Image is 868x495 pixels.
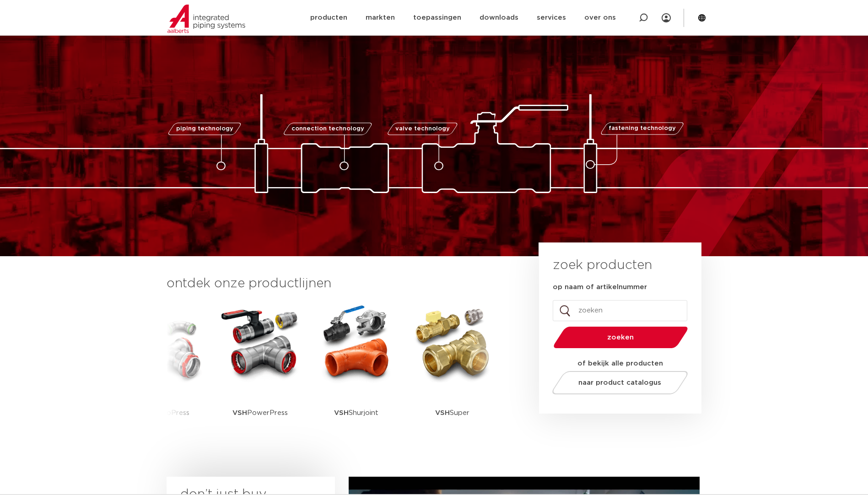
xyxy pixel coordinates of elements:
p: Shurjoint [334,384,378,441]
p: PowerPress [232,384,288,441]
span: fastening technology [609,126,676,132]
p: Super [435,384,469,441]
label: op naam of artikelnummer [553,283,647,292]
a: VSHPowerPress [219,302,302,441]
span: valve technology [395,126,450,132]
strong: VSH [435,409,450,416]
strong: VSH [232,409,247,416]
a: naar product catalogus [550,371,690,394]
span: zoeken [577,334,664,341]
a: VSHShurjoint [315,302,398,441]
span: piping technology [176,126,233,132]
strong: VSH [334,409,349,416]
h3: ontdek onze productlijnen [167,274,508,293]
h3: zoek producten [553,256,652,274]
strong: of bekijk alle producten [577,360,663,367]
input: zoeken [553,300,687,321]
a: VSHSuper [411,302,494,441]
button: zoeken [550,326,691,349]
span: connection technology [291,126,364,132]
span: naar product catalogus [578,379,661,386]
